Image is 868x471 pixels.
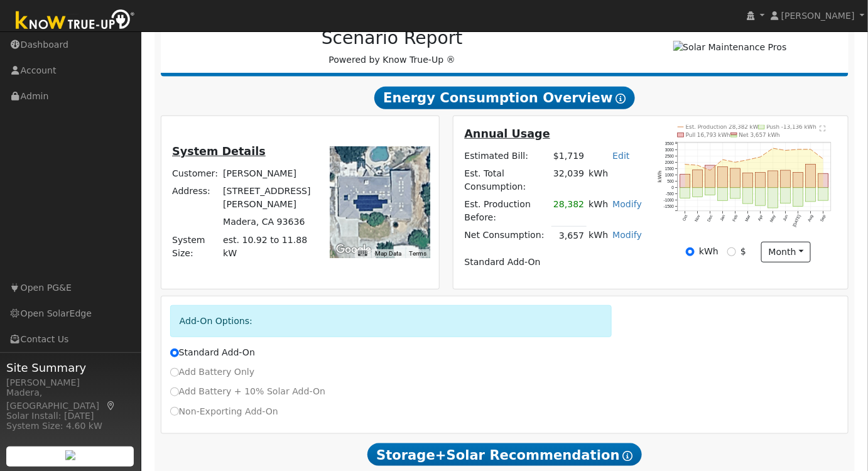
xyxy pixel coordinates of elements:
text: -1500 [664,204,675,208]
label: Standard Add-On [170,346,255,359]
a: Map [106,401,117,411]
text: 500 [667,179,674,183]
div: Madera, [GEOGRAPHIC_DATA] [6,386,134,413]
rect: onclick="" [743,173,753,188]
td: 28,382 [551,196,587,227]
td: Standard Add-On [462,254,644,271]
circle: onclick="" [810,149,812,151]
label: Add Battery + 10% Solar Add-On [170,385,326,398]
i: Show Help [623,451,633,461]
div: System Size: 4.60 kW [6,420,134,433]
rect: onclick="" [781,170,791,188]
circle: onclick="" [722,159,724,161]
circle: onclick="" [760,156,762,158]
div: Solar Install: [DATE] [6,409,134,423]
rect: onclick="" [693,170,703,188]
rect: onclick="" [818,174,828,188]
text: 1000 [665,173,675,177]
td: Estimated Bill: [462,147,551,165]
a: Open this area in Google Maps (opens a new window) [333,242,374,258]
circle: onclick="" [710,170,712,171]
a: Edit [612,151,629,161]
td: Customer: [170,165,221,183]
input: Add Battery Only [170,368,179,377]
span: est. 10.92 to 11.88 kW [223,235,307,258]
circle: onclick="" [747,159,749,161]
text: 1500 [665,166,675,171]
text: 0 [672,185,675,190]
rect: onclick="" [756,173,766,188]
td: kWh [587,227,610,245]
input: Add Battery + 10% Solar Add-On [170,387,179,396]
td: Address: [170,183,221,214]
rect: onclick="" [756,188,766,205]
text: Net 3,657 kWh [739,132,781,138]
text: 2500 [665,154,675,158]
img: Solar Maintenance Pros [673,41,787,54]
text: Push -13,136 kWh [767,124,817,130]
td: System Size [221,231,317,262]
u: Annual Usage [465,127,550,140]
div: Add-On Options: [170,305,612,337]
label: Add Battery Only [170,365,255,379]
span: Site Summary [6,359,134,376]
rect: onclick="" [768,188,778,208]
label: Non-Exporting Add-On [170,405,278,418]
text: 2000 [665,160,675,165]
td: [STREET_ADDRESS][PERSON_NAME] [221,183,317,214]
circle: onclick="" [773,148,774,149]
text: Apr [757,214,765,222]
text: -500 [666,192,674,196]
rect: onclick="" [793,173,803,188]
span: [PERSON_NAME] [781,11,855,21]
td: Net Consumption: [462,227,551,245]
rect: onclick="" [718,188,728,200]
i: Show Help [616,94,626,104]
circle: onclick="" [823,158,825,160]
td: kWh [587,196,610,227]
td: 3,657 [551,227,587,245]
rect: onclick="" [781,188,791,203]
text: 3500 [665,141,675,146]
td: kWh [587,165,644,195]
text: Mar [744,214,751,223]
rect: onclick="" [705,165,715,188]
rect: onclick="" [718,167,728,188]
text: Dec [707,214,714,223]
circle: onclick="" [785,149,787,151]
text: 3000 [665,148,675,152]
td: Est. Total Consumption: [462,165,551,195]
div: Powered by Know True-Up ® [167,28,617,67]
rect: onclick="" [793,188,803,207]
circle: onclick="" [735,161,737,163]
rect: onclick="" [806,165,816,188]
button: month [761,242,811,263]
input: $ [727,247,736,256]
text: kWh [657,171,663,183]
text: Jan [719,214,726,222]
rect: onclick="" [730,168,741,188]
text: Sep [820,214,827,223]
text: May [769,214,778,224]
img: Know True-Up [9,7,141,35]
span: Energy Consumption Overview [374,87,634,109]
text: -1000 [664,198,675,202]
h2: Scenario Report [173,28,610,49]
input: Non-Exporting Add-On [170,407,179,416]
a: Terms (opens in new tab) [409,250,426,257]
text: Est. Production 28,382 kWh [686,124,762,130]
a: Modify [612,199,642,209]
circle: onclick="" [697,165,699,166]
text:  [820,126,826,132]
rect: onclick="" [705,188,715,195]
input: Standard Add-On [170,349,179,357]
rect: onclick="" [693,188,703,197]
img: Google [333,242,374,258]
div: [PERSON_NAME] [6,376,134,389]
td: System Size: [170,231,221,262]
rect: onclick="" [680,175,690,188]
td: [PERSON_NAME] [221,165,317,183]
circle: onclick="" [685,164,686,166]
span: Storage+Solar Recommendation [367,443,641,466]
text: Jun [782,214,789,222]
